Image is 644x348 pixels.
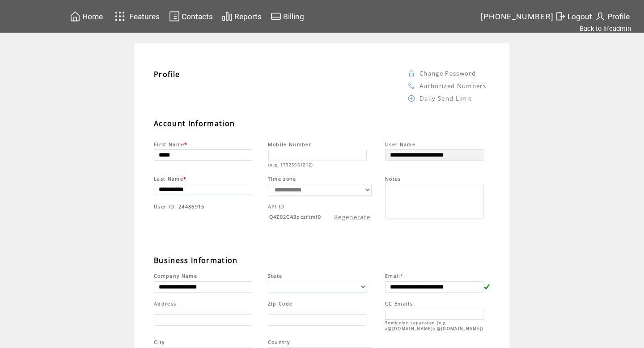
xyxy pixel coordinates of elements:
[154,301,176,307] span: Address
[68,9,104,23] a: Home
[268,301,293,307] span: Zip Code
[408,70,415,77] img: Click to change password
[408,82,415,89] img: Click to change authorized numbers
[271,11,281,22] img: creidtcard.svg
[82,12,103,21] span: Home
[385,273,401,279] span: Email
[408,95,415,102] img: Click to review daily send lint
[593,9,631,23] a: Profile
[334,213,370,221] a: Regenerate
[483,284,490,290] img: v.gif
[269,9,305,23] a: Billing
[385,301,413,307] span: CC Emails
[222,11,233,22] img: chart.svg
[169,11,180,22] img: contacts.svg
[385,176,401,182] span: Notes
[154,204,205,210] span: User ID: 24486915
[154,176,183,182] span: Last Name
[555,11,566,22] img: exit.svg
[481,12,554,21] span: [PHONE_NUMBER]
[419,94,472,102] a: Daily Send Limit
[154,69,180,79] span: Profile
[580,25,631,33] a: Back to lifeadmin
[70,11,80,22] img: home.svg
[607,12,630,21] span: Profile
[220,9,263,23] a: Reports
[268,273,383,279] span: State
[154,119,235,128] span: Account Information
[419,69,476,77] a: Change Password
[385,141,415,148] span: User Name
[268,204,285,210] span: API ID
[168,9,214,23] a: Contacts
[111,8,161,25] a: Features
[268,176,297,182] span: Time zone
[154,273,197,279] span: Company Name
[419,82,486,90] a: Authorized Numbers
[268,162,314,168] span: (e.g. 17325551212)
[154,255,238,265] span: Business Information
[595,11,606,22] img: profile.svg
[283,12,304,21] span: Billing
[568,12,592,21] span: Logout
[182,12,213,21] span: Contacts
[154,141,184,148] span: First Name
[234,12,262,21] span: Reports
[112,9,128,24] img: features.svg
[385,320,484,331] span: Semicolon separated (e.g. a@[DOMAIN_NAME];c@[DOMAIN_NAME])
[554,9,593,23] a: Logout
[129,12,160,21] span: Features
[154,339,165,345] span: City
[268,339,290,345] span: Country
[268,141,311,148] span: Mobile Number
[269,214,321,220] span: Q4Z92C43pczftmI0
